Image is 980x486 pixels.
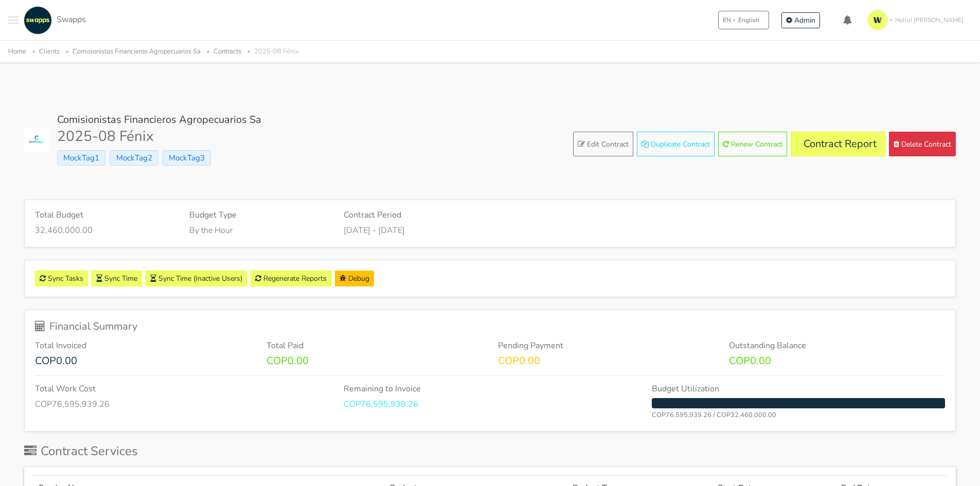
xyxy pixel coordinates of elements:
[92,271,142,286] a: Sync Time
[35,320,945,333] h5: Financial Summary
[57,150,105,166] span: MockTag1
[35,384,328,394] h6: Total Work Cost
[344,384,637,394] h6: Remaining to Invoice
[637,132,715,156] button: Duplicate Contract
[189,224,328,237] p: By the Hour
[57,113,261,127] a: Comisionistas Financieros Agropecuarios Sa
[573,132,633,156] a: Edit Contract
[335,271,374,286] a: Debug
[781,12,820,28] a: Admin
[266,355,483,367] p: COP0.00
[344,210,637,220] h6: Contract Period
[189,210,328,220] h6: Budget Type
[266,341,483,351] h6: Total Paid
[21,6,86,34] a: Swapps
[889,132,956,156] button: Delete Contract
[35,355,251,367] p: COP0.00
[57,128,261,146] h1: 2025-08 Fénix
[729,355,945,367] p: COP0.00
[652,384,945,394] h6: Budget Utilization
[57,14,86,25] span: Swapps
[8,6,19,34] button: Toggle navigation menu
[718,132,787,156] button: Renew Contract
[8,47,26,56] a: Home
[738,15,759,25] span: English
[35,224,174,237] p: 32,460,000.00
[652,410,776,420] small: COP76,595,939.26 / COP32,460,000.00
[729,341,945,351] h6: Outstanding Balance
[498,341,714,351] h6: Pending Payment
[867,10,888,30] img: isotipo-3-3e143c57.png
[718,11,769,29] button: ENEnglish
[213,47,241,56] a: Contracts
[344,398,637,410] p: COP76,595,939.26
[24,444,138,459] h2: Contract Services
[791,132,885,156] a: Contract Report
[35,398,328,410] p: COP76,595,939.26
[35,210,174,220] h6: Total Budget
[251,271,331,286] a: Regenerate Reports
[863,6,972,34] a: Hello! [PERSON_NAME]
[344,224,637,237] p: [DATE] - [DATE]
[146,271,247,286] button: Sync Time (Inactive Users)
[243,46,299,58] li: 2025-08 Fénix
[498,355,714,367] p: COP0.00
[24,128,49,152] img: Comisionistas Financieros Agropecuarios Sa
[794,15,815,25] span: Admin
[35,341,251,351] h6: Total Invoiced
[39,47,60,56] a: Clients
[895,15,964,25] span: Hello! [PERSON_NAME]
[73,47,201,56] a: Comisionistas Financieros Agropecuarios Sa
[24,6,52,34] img: swapps-linkedin-v2.jpg
[110,150,158,166] span: MockTag2
[35,271,88,286] a: Sync Tasks
[163,150,211,166] span: MockTag3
